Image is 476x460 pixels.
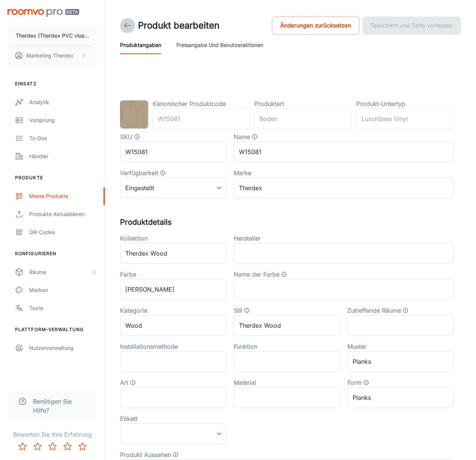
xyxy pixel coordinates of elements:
[30,439,45,454] button: Rate 2 star
[8,26,97,45] button: Therdex (Therdex PVC vloeren)
[173,452,179,458] svg: Gesamtästhetik des Produkts, z. B. Holzoptik, Steinoptik
[234,168,251,177] label: Marke
[347,306,401,315] label: Zutreffende Räume
[120,342,178,351] label: Installationsmethode
[120,168,158,177] label: Verfügbarkeit
[347,378,362,387] label: Form
[254,99,284,108] label: Produktart
[234,306,242,315] label: Stil
[363,380,369,386] svg: Form des Produkts, z. B. „Rechteck“, „Läufer“
[234,342,257,351] label: Funktion
[120,306,147,315] label: Kategorie
[26,51,74,60] p: Marketing Therdex
[120,177,226,198] div: Eingestellt
[138,19,219,32] h1: Produkt bearbeiten
[120,132,132,141] label: SKU
[120,414,138,423] label: Etikett
[252,134,258,140] svg: Name des Produkts
[234,132,250,141] label: Name
[33,397,87,415] span: Benötigen Sie Hilfe?
[15,439,30,454] button: Rate 1 star
[130,380,136,386] svg: Produktsorten wie „Eiche“
[120,234,148,243] label: Kollektion
[120,100,148,129] img: W15081
[29,286,97,294] div: Marken
[176,36,263,54] button: Preisangabe und Benutzeraktionen
[134,134,140,140] svg: SKU für das Produkt
[272,17,359,35] button: Änderungen zurücksetzen
[234,270,279,279] label: Name der Farbe
[160,170,166,176] svg: Wert, der festlegt, ob das Produkt verfügbar, eingestellt oder vergriffen ist
[244,307,250,313] svg: Produktstil, wie zum Beispiel „Traditionell“ oder „Minimalistisch“
[356,99,405,108] label: Produkt-Untertyp
[29,116,97,124] div: Vorsprung
[234,378,256,387] label: Material
[120,450,171,459] label: Produkt Aussehen
[402,307,408,313] svg: Der Raumtyp, in dem dieses Produkt angewendet werden kann
[347,342,366,351] label: Muster
[120,378,128,387] label: Art
[16,32,89,40] p: Therdex (Therdex PVC vloeren)
[234,234,261,243] label: Hersteller
[29,268,91,276] div: Räume
[6,430,99,439] p: Bewerten Sie Ihre Erfahrung
[120,216,461,228] h5: Produktdetails
[29,152,97,160] div: Händler
[29,344,97,352] div: Nutzerverwaltung
[153,99,226,108] label: Kanonischer Produktcode
[60,439,75,454] button: Rate 4 star
[8,46,97,65] button: Marketing Therdex
[75,439,90,454] button: Rate 5 star
[29,134,97,142] div: To-dos
[8,9,79,17] img: Roomvo PRO Beta
[29,304,97,312] div: Texte
[120,36,161,54] button: Produktangaben
[29,98,97,106] div: Analytik
[281,271,287,277] svg: Allgemeine Farbkategorien, z. B. Wolke, Finsternis, Galerieeröffnung
[45,439,60,454] button: Rate 3 star
[29,210,97,218] div: Produkte aktualisieren
[29,192,97,200] div: Meine Produkte
[29,228,97,236] div: QR-Codes
[120,270,136,279] label: Farbe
